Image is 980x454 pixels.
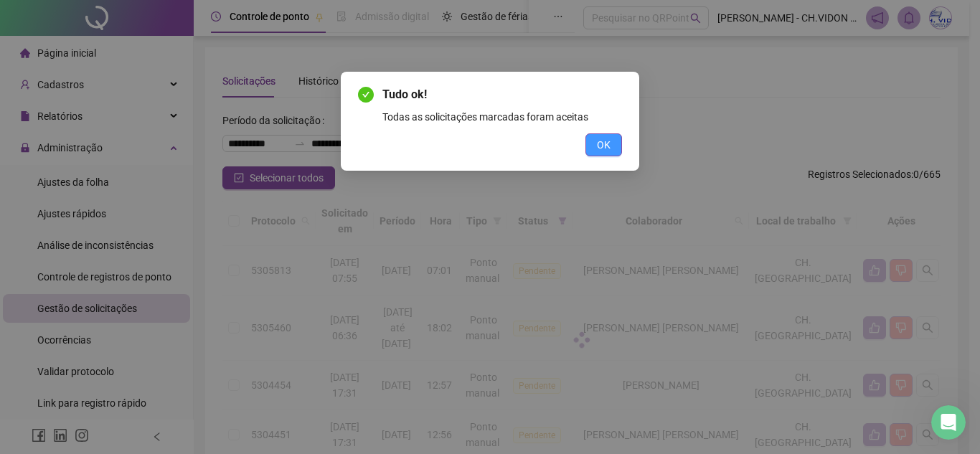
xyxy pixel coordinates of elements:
[931,405,966,440] iframe: Intercom live chat
[382,86,622,103] span: Tudo ok!
[585,133,622,156] button: OK
[382,109,622,125] div: Todas as solicitações marcadas foram aceitas
[597,137,611,153] span: OK
[358,87,374,103] span: check-circle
